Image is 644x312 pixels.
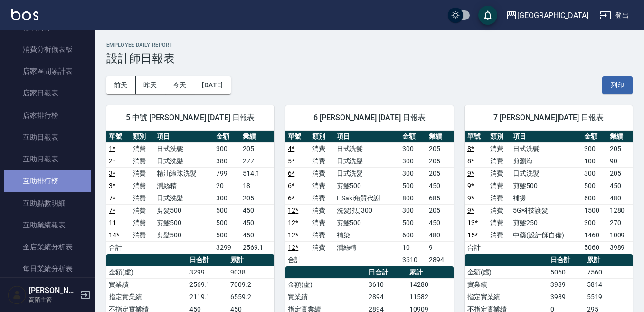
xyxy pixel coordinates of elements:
td: 450 [426,217,453,229]
td: 消費 [310,155,334,167]
td: 5814 [585,278,633,291]
th: 項目 [334,131,400,143]
td: 14280 [407,278,454,291]
td: 205 [426,167,453,180]
table: a dense table [465,131,633,254]
td: 剪髮500 [334,217,400,229]
td: 7009.2 [228,278,275,291]
a: 每日業績分析表 [4,258,91,280]
td: 500 [214,204,240,217]
img: Logo [11,9,38,20]
th: 項目 [154,131,214,143]
td: 消費 [131,204,155,217]
p: 高階主管 [29,295,77,304]
td: 補染 [334,229,400,241]
td: 10 [400,241,426,254]
td: 18 [240,180,275,192]
span: 5 中號 [PERSON_NAME] [DATE] 日報表 [118,113,263,123]
td: 2894 [426,254,453,266]
th: 金額 [400,131,426,143]
td: 剪髮500 [154,217,214,229]
th: 單號 [285,131,310,143]
th: 日合計 [187,254,228,266]
td: 205 [607,142,633,155]
td: 日式洗髮 [334,155,400,167]
td: 日式洗髮 [154,155,214,167]
td: 指定實業績 [465,291,548,303]
td: 480 [607,192,633,204]
td: 300 [400,167,426,180]
td: 5519 [585,291,633,303]
th: 金額 [214,131,240,143]
button: save [478,6,497,25]
td: 金額(虛) [106,266,187,278]
button: 前天 [106,76,136,94]
td: 2119.1 [187,291,228,303]
td: 300 [400,204,426,217]
th: 業績 [240,131,275,143]
td: 消費 [131,180,155,192]
td: 消費 [488,155,511,167]
td: 450 [240,217,275,229]
td: 合計 [285,254,310,266]
td: 日式洗髮 [511,142,582,155]
th: 業績 [426,131,453,143]
td: 500 [582,180,607,192]
td: 消費 [310,229,334,241]
td: 合計 [465,241,488,254]
td: 精油滾珠洗髮 [154,167,214,180]
td: 500 [214,229,240,241]
td: 600 [400,229,426,241]
td: 3610 [400,254,426,266]
td: 500 [214,217,240,229]
td: 6559.2 [228,291,275,303]
td: 潤絲精 [154,180,214,192]
th: 類別 [131,131,155,143]
td: 2569.1 [240,241,275,254]
a: 全店業績分析表 [4,236,91,258]
a: 互助日報表 [4,126,91,148]
a: 店家排行榜 [4,104,91,126]
div: [GEOGRAPHIC_DATA] [517,9,588,21]
span: 7 [PERSON_NAME][DATE] 日報表 [476,113,621,123]
button: [DATE] [194,76,230,94]
td: 277 [240,155,275,167]
td: 消費 [131,192,155,204]
td: 2894 [366,291,407,303]
td: 1500 [582,204,607,217]
img: Person [8,285,27,304]
th: 業績 [607,131,633,143]
a: 互助業績報表 [4,214,91,236]
a: 互助點數明細 [4,192,91,214]
a: 店家日報表 [4,82,91,104]
td: 日式洗髮 [334,142,400,155]
td: 日式洗髮 [154,142,214,155]
td: 消費 [488,142,511,155]
td: 205 [607,167,633,180]
th: 類別 [488,131,511,143]
td: 3989 [607,241,633,254]
td: 剪髮500 [154,204,214,217]
td: 日式洗髮 [154,192,214,204]
td: 消費 [131,167,155,180]
th: 日合計 [366,266,407,279]
h2: Employee Daily Report [106,42,633,48]
table: a dense table [106,131,274,254]
td: 剪髮500 [334,180,400,192]
th: 累計 [228,254,275,266]
td: 消費 [310,142,334,155]
td: 205 [426,155,453,167]
td: 799 [214,167,240,180]
td: 800 [400,192,426,204]
button: [GEOGRAPHIC_DATA] [502,6,592,25]
td: 20 [214,180,240,192]
td: 實業績 [106,278,187,291]
button: 昨天 [136,76,165,94]
td: 消費 [488,229,511,241]
a: 消費分析儀表板 [4,38,91,60]
td: 300 [582,167,607,180]
a: 互助月報表 [4,148,91,170]
td: 270 [607,217,633,229]
a: 11 [109,219,116,227]
td: 300 [214,192,240,204]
